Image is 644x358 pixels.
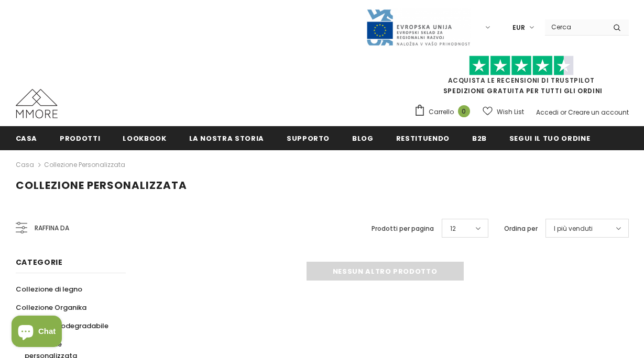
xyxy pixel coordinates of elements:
span: Segui il tuo ordine [509,133,590,143]
a: La nostra storia [189,126,264,150]
span: Wish List [497,107,524,117]
a: Javni Razpis [366,23,471,31]
label: Prodotti per pagina [372,223,434,234]
a: Prodotti [60,126,100,150]
span: La nostra storia [189,133,264,143]
inbox-online-store-chat: Shopify online store chat [8,316,65,350]
span: B2B [472,133,487,143]
a: Carrello 0 [414,104,475,120]
span: Casa [16,133,38,143]
label: Ordina per [504,223,538,234]
span: supporto [287,133,330,143]
a: Creare un account [568,108,629,117]
a: Collezione personalizzata [44,160,125,169]
span: Restituendo [396,133,450,143]
img: Casi MMORE [16,89,58,118]
span: SPEDIZIONE GRATUITA PER TUTTI GLI ORDINI [414,60,629,95]
span: Prodotti [60,133,100,143]
a: Segui il tuo ordine [509,126,590,150]
a: Casa [16,159,34,171]
span: Raffina da [35,222,69,234]
span: Carrello [429,107,454,117]
a: Wish List [483,103,524,121]
a: supporto [287,126,330,150]
span: EUR [512,23,525,33]
span: or [560,108,566,117]
span: Collezione Organika [16,303,86,312]
span: Categorie [16,257,63,267]
a: B2B [472,126,487,150]
a: Accedi [536,108,559,117]
input: Search Site [545,19,605,35]
a: Lookbook [123,126,166,150]
span: 12 [450,223,456,234]
span: I più venduti [554,223,593,234]
span: Blog [352,133,374,143]
a: Casa [16,126,38,150]
a: Collezione di legno [16,280,82,298]
a: Restituendo [396,126,450,150]
span: 0 [458,105,470,117]
img: Javni Razpis [366,8,471,47]
img: Fidati di Pilot Stars [469,55,574,76]
a: Collezione Organika [16,298,86,317]
span: Collezione personalizzata [16,178,187,193]
span: Collezione di legno [16,284,82,294]
a: Acquista le recensioni di TrustPilot [448,76,595,85]
span: Lookbook [123,133,166,143]
a: Blog [352,126,374,150]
